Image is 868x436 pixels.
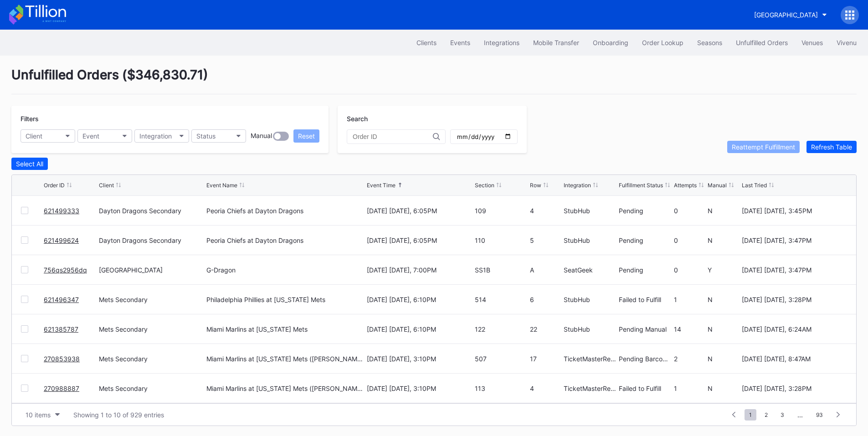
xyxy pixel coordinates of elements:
[99,385,204,392] div: Mets Secondary
[760,409,772,421] span: 2
[26,411,51,419] div: 10 items
[477,34,526,51] button: Integrations
[293,129,319,143] button: Reset
[732,143,795,151] div: Reattempt Fulfillment
[830,34,863,51] button: Vivenu
[742,182,767,189] div: Last Tried
[475,266,528,274] div: SS1B
[619,355,672,363] div: Pending Barcode Validation
[99,355,204,363] div: Mets Secondary
[450,39,470,46] div: Events
[99,182,114,189] div: Client
[742,207,847,215] div: [DATE] [DATE], 3:45PM
[806,141,857,153] button: Refresh Table
[619,296,672,303] div: Failed to Fulfill
[564,355,616,363] div: TicketMasterResale
[674,385,705,392] div: 1
[206,266,236,274] div: G-Dragon
[727,141,800,153] button: Reattempt Fulfillment
[443,34,477,51] a: Events
[674,266,705,274] div: 0
[742,236,847,244] div: [DATE] [DATE], 3:47PM
[533,39,579,46] div: Mobile Transfer
[191,129,246,143] button: Status
[586,34,635,51] button: Onboarding
[206,236,303,244] div: Peoria Chiefs at Dayton Dragons
[674,325,705,333] div: 14
[812,409,827,421] span: 93
[754,11,818,19] div: [GEOGRAPHIC_DATA]
[99,236,204,244] div: Dayton Dragons Secondary
[21,129,75,143] button: Client
[837,39,857,46] div: Vivenu
[11,67,857,94] div: Unfulfilled Orders ( $346,830.71 )
[526,34,586,51] button: Mobile Transfer
[742,266,847,274] div: [DATE] [DATE], 3:47PM
[564,236,616,244] div: StubHub
[530,385,561,392] div: 4
[298,132,315,140] div: Reset
[795,34,830,51] button: Venues
[745,409,756,421] span: 1
[747,6,834,23] button: [GEOGRAPHIC_DATA]
[206,207,303,215] div: Peoria Chiefs at Dayton Dragons
[99,325,204,333] div: Mets Secondary
[347,115,518,123] div: Search
[11,158,48,170] button: Select All
[367,325,472,333] div: [DATE] [DATE], 6:10PM
[21,115,319,123] div: Filters
[674,236,705,244] div: 0
[690,34,729,51] button: Seasons
[206,182,237,189] div: Event Name
[619,385,672,392] div: Failed to Fulfill
[484,39,519,46] div: Integrations
[16,160,43,168] div: Select All
[139,132,172,140] div: Integration
[530,325,561,333] div: 22
[206,355,365,363] div: Miami Marlins at [US_STATE] Mets ([PERSON_NAME] Giveaway)
[635,34,690,51] button: Order Lookup
[708,182,727,189] div: Manual
[736,39,788,46] div: Unfulfilled Orders
[742,385,847,392] div: [DATE] [DATE], 3:28PM
[367,236,472,244] div: [DATE] [DATE], 6:05PM
[742,325,847,333] div: [DATE] [DATE], 6:24AM
[367,385,472,392] div: [DATE] [DATE], 3:10PM
[697,39,722,46] div: Seasons
[44,182,65,189] div: Order ID
[44,296,79,303] a: 621496347
[416,39,437,46] div: Clients
[619,182,663,189] div: Fulfillment Status
[21,409,64,421] button: 10 items
[475,385,528,392] div: 113
[708,296,739,303] div: N
[251,132,272,141] div: Manual
[674,355,705,363] div: 2
[791,411,810,419] div: ...
[530,236,561,244] div: 5
[530,355,561,363] div: 17
[729,34,795,51] button: Unfulfilled Orders
[475,236,528,244] div: 110
[475,296,528,303] div: 514
[530,296,561,303] div: 6
[742,296,847,303] div: [DATE] [DATE], 3:28PM
[196,132,216,140] div: Status
[367,266,472,274] div: [DATE] [DATE], 7:00PM
[619,236,672,244] div: Pending
[44,385,79,392] a: 270988887
[708,266,739,274] div: Y
[44,355,80,363] a: 270853938
[674,207,705,215] div: 0
[564,182,591,189] div: Integration
[708,385,739,392] div: N
[73,411,164,419] div: Showing 1 to 10 of 929 entries
[475,182,494,189] div: Section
